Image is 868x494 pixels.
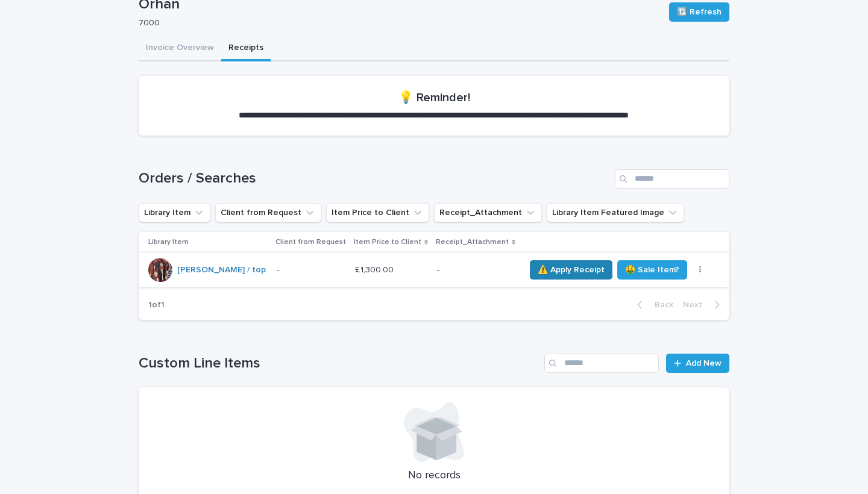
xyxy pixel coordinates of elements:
p: 7000 [139,18,655,28]
a: Add New [666,354,729,373]
p: 1 of 1 [139,290,174,320]
p: Client from Request [275,236,346,249]
tr: [PERSON_NAME] / top -£ 1,300.00£ 1,300.00 -⚠️ Apply Receipt🤑 Sale Item? [139,252,729,287]
h1: Orders / Searches [139,170,610,187]
p: - [437,265,515,275]
span: ⚠️ Apply Receipt [538,264,605,276]
input: Search [544,354,659,373]
a: [PERSON_NAME] / top [177,265,266,275]
span: Back [647,301,673,309]
input: Search [615,169,729,189]
button: ⚠️ Apply Receipt [530,260,612,280]
button: Back [627,299,678,310]
p: £ 1,300.00 [355,263,396,275]
span: 🤑 Sale Item? [625,264,679,276]
span: Next [683,301,709,309]
button: Receipts [221,36,271,61]
h1: Custom Line Items [139,355,539,372]
span: Add New [686,359,722,367]
button: Item Price to Client [326,203,429,222]
button: Invoice Overview [139,36,221,61]
button: 🤑 Sale Item? [617,260,687,280]
p: - [277,265,345,275]
button: 🔃 Refresh [669,2,729,22]
button: Receipt_Attachment [434,203,542,222]
span: 🔃 Refresh [677,6,722,18]
button: Library Item [139,203,210,222]
button: Library Item Featured Image [547,203,684,222]
h2: 💡 Reminder! [398,90,470,105]
button: Next [678,299,729,310]
p: No records [153,469,715,483]
p: Receipt_Attachment [436,236,509,249]
p: Item Price to Client [354,236,421,249]
button: Client from Request [215,203,321,222]
p: Library Item [148,236,189,249]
